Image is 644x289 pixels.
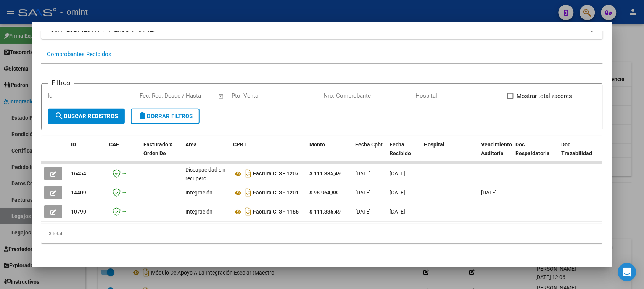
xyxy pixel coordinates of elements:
datatable-header-cell: Area [182,136,230,170]
span: CAE [109,141,119,148]
datatable-header-cell: CAE [106,136,140,170]
strong: $ 111.335,49 [309,170,341,177]
i: Descargar documento [243,206,253,218]
span: [DATE] [355,209,371,215]
span: Facturado x Orden De [143,141,172,156]
span: [DATE] [355,189,371,196]
span: Doc Trazabilidad [561,141,592,156]
span: Fecha Cpbt [355,141,383,148]
span: [DATE] [390,189,405,196]
div: Open Intercom Messenger [618,263,636,281]
button: Open calendar [217,92,225,101]
h3: Filtros [48,78,74,88]
span: 16454 [71,170,86,177]
div: Comprobantes Recibidos [47,50,111,59]
datatable-header-cell: Vencimiento Auditoría [478,136,512,170]
strong: Factura C: 3 - 1186 [253,209,299,215]
datatable-header-cell: Hospital [421,136,478,170]
mat-icon: search [55,111,64,120]
span: Fecha Recibido [390,141,411,156]
datatable-header-cell: ID [68,136,106,170]
span: Doc Respaldatoria [515,141,550,156]
button: Buscar Registros [48,109,125,124]
strong: Factura C: 3 - 1201 [253,190,299,196]
input: End date [171,92,208,99]
mat-icon: delete [138,111,147,120]
datatable-header-cell: Doc Trazabilidad [558,136,604,170]
strong: Factura C: 3 - 1207 [253,171,299,177]
strong: $ 98.964,88 [309,189,338,196]
datatable-header-cell: Fecha Recibido [386,136,421,170]
strong: $ 111.335,49 [309,209,341,215]
span: [DATE] [355,170,371,177]
datatable-header-cell: Doc Respaldatoria [512,136,558,170]
span: ID [71,141,76,148]
datatable-header-cell: Facturado x Orden De [140,136,182,170]
span: Integración [185,209,213,215]
datatable-header-cell: Monto [306,136,352,170]
span: [DATE] [390,209,405,215]
span: [DATE] [481,189,497,196]
span: Borrar Filtros [138,113,193,120]
span: Integración [185,189,213,196]
div: 3 total [41,224,602,243]
span: CPBT [233,141,247,148]
span: Monto [309,141,325,148]
button: Borrar Filtros [131,109,200,124]
i: Descargar documento [243,167,253,180]
span: Buscar Registros [55,113,118,120]
span: Discapacidad sin recupero [185,167,225,181]
span: 10790 [71,209,86,215]
i: Descargar documento [243,186,253,199]
datatable-header-cell: Fecha Cpbt [352,136,386,170]
span: Hospital [424,141,444,148]
span: 14409 [71,189,86,196]
span: Mostrar totalizadores [517,92,572,101]
span: Vencimiento Auditoría [481,141,512,156]
datatable-header-cell: CPBT [230,136,306,170]
input: Start date [140,92,164,99]
span: [DATE] [390,170,405,177]
span: Area [185,141,197,148]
